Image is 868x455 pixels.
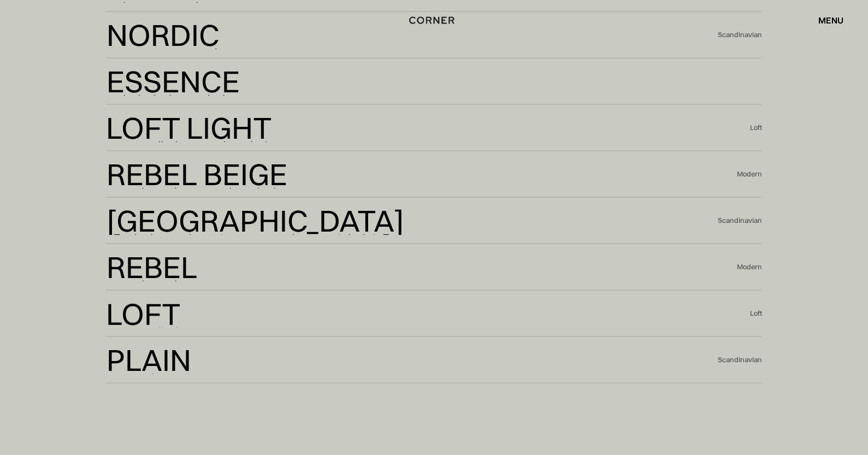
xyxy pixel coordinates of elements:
[106,94,221,120] div: Essence
[106,373,186,399] div: Plain
[717,216,761,226] div: Scandinavian
[106,254,736,281] a: RebelRebel
[106,68,761,95] a: EssenceEssence
[106,326,172,352] div: Loft
[106,140,262,167] div: Loft Light
[106,254,197,280] div: Rebel
[106,68,239,94] div: Essence
[106,208,405,234] div: [GEOGRAPHIC_DATA]
[106,233,386,259] div: [GEOGRAPHIC_DATA]
[106,187,271,213] div: Rebel Beige
[106,115,272,141] div: Loft Light
[106,347,191,373] div: Plain
[106,115,749,141] a: Loft LightLoft Light
[818,16,843,25] div: menu
[807,11,843,29] div: menu
[736,169,761,179] div: Modern
[106,280,188,306] div: Rebel
[106,300,181,327] div: Loft
[749,123,761,133] div: Loft
[106,300,749,327] a: LoftLoft
[106,161,736,188] a: Rebel BeigeRebel Beige
[749,309,761,318] div: Loft
[717,355,761,365] div: Scandinavian
[106,48,212,74] div: Nordic
[106,347,717,374] a: PlainPlain
[736,262,761,272] div: Modern
[400,13,468,27] a: home
[106,161,287,187] div: Rebel Beige
[106,208,717,234] a: [GEOGRAPHIC_DATA][GEOGRAPHIC_DATA]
